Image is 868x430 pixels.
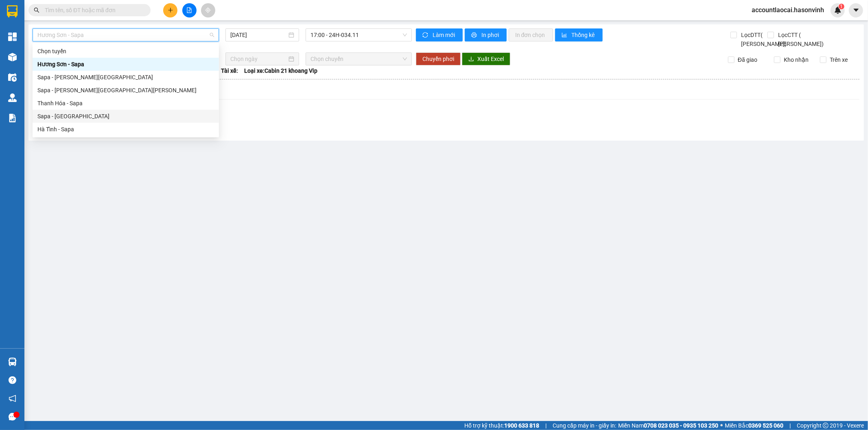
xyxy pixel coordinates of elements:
[221,66,238,75] span: Tài xế:
[205,7,211,13] span: aim
[839,4,844,9] sup: 1
[789,421,791,430] span: |
[9,395,16,402] span: notification
[186,7,192,13] span: file-add
[310,53,407,65] span: Chọn chuyến
[504,422,539,429] strong: 1900 633 818
[8,73,17,82] img: warehouse-icon
[720,424,723,427] span: ⚪️
[244,66,317,75] span: Loại xe: Cabin 21 khoang Vip
[735,55,761,64] span: Đã giao
[37,112,214,121] div: Sapa - [GEOGRAPHIC_DATA]
[8,358,17,366] img: warehouse-icon
[8,33,17,41] img: dashboard-icon
[33,84,219,97] div: Sapa - Thanh Hóa
[416,52,461,65] button: Chuyển phơi
[644,422,718,429] strong: 0708 023 035 - 0935 103 250
[37,73,214,82] div: Sapa - [PERSON_NAME][GEOGRAPHIC_DATA]
[738,30,788,48] span: Lọc DTT( [PERSON_NAME])
[834,7,842,14] img: icon-new-feature
[37,125,214,134] div: Hà Tĩnh - Sapa
[464,421,539,430] span: Hỗ trợ kỹ thuật:
[230,54,287,63] input: Chọn ngày
[33,123,219,136] div: Hà Tĩnh - Sapa
[310,29,407,41] span: 17:00 - 24H-034.11
[33,58,219,71] div: Hương Sơn - Sapa
[781,55,812,64] span: Kho nhận
[230,30,287,39] input: 15/08/2025
[9,413,16,421] span: message
[462,52,510,65] button: downloadXuất Excel
[8,53,17,61] img: warehouse-icon
[33,45,219,58] div: Chọn tuyến
[748,422,783,429] strong: 0369 525 060
[37,99,214,108] div: Thanh Hóa - Sapa
[471,32,478,39] span: printer
[745,5,831,15] span: accountlaocai.hasonvinh
[33,71,219,84] div: Sapa - Hương Sơn
[553,421,616,430] span: Cung cấp máy in - giấy in:
[433,30,456,39] span: Làm mới
[555,28,603,41] button: bar-chartThống kê
[849,3,863,17] button: caret-down
[853,7,860,14] span: caret-down
[8,93,17,102] img: warehouse-icon
[562,32,568,39] span: bar-chart
[465,28,507,41] button: printerIn phơi
[37,86,214,95] div: Sapa - [PERSON_NAME][GEOGRAPHIC_DATA][PERSON_NAME]
[7,5,17,17] img: logo-vxr
[823,423,829,428] span: copyright
[509,28,553,41] button: In đơn chọn
[168,7,173,13] span: plus
[481,30,500,39] span: In phơi
[9,376,16,384] span: question-circle
[572,30,596,39] span: Thống kê
[37,47,214,56] div: Chọn tuyến
[45,6,141,15] input: Tìm tên, số ĐT hoặc mã đơn
[163,3,177,17] button: plus
[33,97,219,110] div: Thanh Hóa - Sapa
[37,60,214,69] div: Hương Sơn - Sapa
[725,421,783,430] span: Miền Bắc
[422,32,429,39] span: sync
[8,114,17,122] img: solution-icon
[182,3,197,17] button: file-add
[775,30,825,48] span: Lọc CTT ( [PERSON_NAME])
[826,55,851,64] span: Trên xe
[416,28,463,41] button: syncLàm mới
[33,110,219,123] div: Sapa - Hà Tĩnh
[545,421,547,430] span: |
[34,7,39,13] span: search
[840,4,843,9] span: 1
[201,3,215,17] button: aim
[618,421,718,430] span: Miền Nam
[37,29,214,41] span: Hương Sơn - Sapa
